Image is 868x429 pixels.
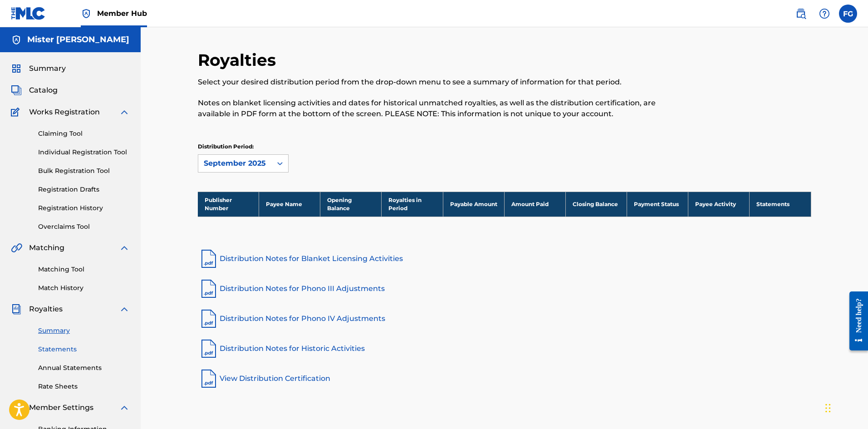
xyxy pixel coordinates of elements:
[627,192,688,217] th: Payment Status
[81,8,92,19] img: Top Rightsholder
[320,192,382,217] th: Opening Balance
[38,265,130,274] a: Matching Tool
[11,85,58,96] a: CatalogCatalog
[11,242,22,253] img: Matching
[382,192,443,217] th: Royalties in Period
[823,385,868,429] div: Widget de chat
[119,107,130,118] img: expand
[38,382,130,391] a: Rate Sheets
[27,35,129,45] h5: Mister Frank
[29,107,100,118] span: Works Registration
[29,85,58,96] span: Catalog
[204,158,266,169] div: September 2025
[38,148,130,157] a: Individual Registration Tool
[11,304,22,315] img: Royalties
[198,248,811,270] a: Distribution Notes for Blanket Licensing Activities
[11,63,22,74] img: Summary
[38,129,130,138] a: Claiming Tool
[38,345,130,354] a: Statements
[792,5,810,23] a: Public Search
[198,248,220,270] img: pdf
[504,192,565,217] th: Amount Paid
[38,185,130,194] a: Registration Drafts
[38,283,130,293] a: Match History
[198,338,220,360] img: pdf
[198,278,811,300] a: Distribution Notes for Phono III Adjustments
[198,143,289,151] p: Distribution Period:
[198,368,811,390] a: View Distribution Certification
[11,7,46,20] img: MLC Logo
[198,77,670,88] p: Select your desired distribution period from the drop-down menu to see a summary of information f...
[97,8,147,19] span: Member Hub
[198,338,811,360] a: Distribution Notes for Historic Activities
[198,308,220,330] img: pdf
[825,394,831,422] div: Arrastrar
[38,203,130,213] a: Registration History
[823,385,868,429] iframe: Chat Widget
[29,402,93,413] span: Member Settings
[819,8,830,19] img: help
[198,278,220,300] img: pdf
[565,192,627,217] th: Closing Balance
[29,242,64,253] span: Matching
[119,242,130,253] img: expand
[11,35,22,45] img: Accounts
[11,85,22,96] img: Catalog
[839,5,857,23] div: User Menu
[38,166,130,176] a: Bulk Registration Tool
[198,368,220,390] img: pdf
[29,304,63,315] span: Royalties
[198,192,259,217] th: Publisher Number
[750,192,811,217] th: Statements
[11,402,22,413] img: Member Settings
[38,363,130,373] a: Annual Statements
[11,107,23,118] img: Works Registration
[843,285,868,358] iframe: Resource Center
[119,304,130,315] img: expand
[29,63,66,74] span: Summary
[198,50,280,70] h2: Royalties
[119,402,130,413] img: expand
[198,308,811,330] a: Distribution Notes for Phono IV Adjustments
[443,192,504,217] th: Payable Amount
[795,8,806,19] img: search
[11,63,66,74] a: SummarySummary
[688,192,750,217] th: Payee Activity
[259,192,320,217] th: Payee Name
[38,326,130,335] a: Summary
[815,5,834,23] div: Help
[38,222,130,232] a: Overclaims Tool
[198,98,670,119] p: Notes on blanket licensing activities and dates for historical unmatched royalties, as well as th...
